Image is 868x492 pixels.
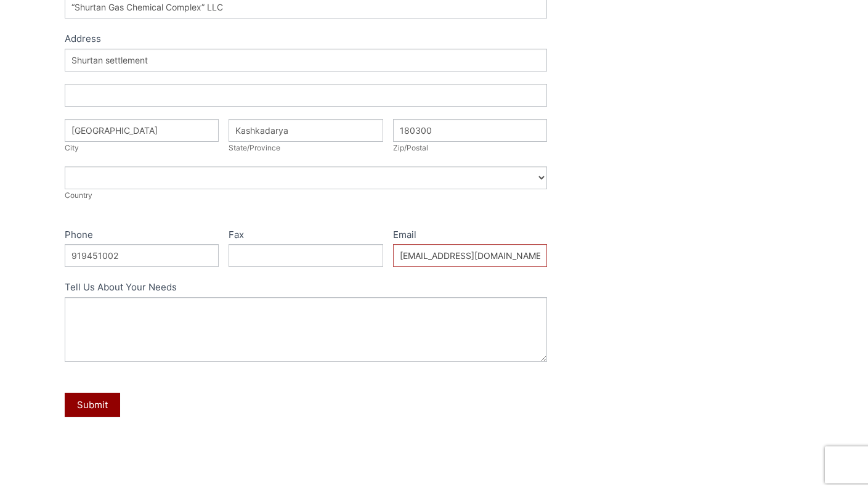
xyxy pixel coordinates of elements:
[65,393,120,417] button: Submit
[65,31,548,49] div: Address
[65,189,548,202] div: Country
[65,279,548,297] label: Tell Us About Your Needs
[229,227,383,245] label: Fax
[393,142,548,154] div: Zip/Postal
[229,142,383,154] div: State/Province
[393,227,548,245] label: Email
[65,142,219,154] div: City
[65,227,219,245] label: Phone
